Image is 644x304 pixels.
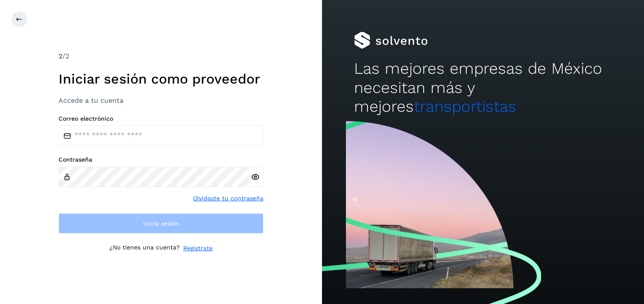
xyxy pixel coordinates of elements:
[183,244,213,253] a: Regístrate
[143,220,179,226] span: Inicia sesión
[193,194,263,203] a: Olvidaste tu contraseña
[59,51,263,61] div: /2
[414,97,516,116] span: transportistas
[109,244,180,253] p: ¿No tienes una cuenta?
[59,213,263,234] button: Inicia sesión
[59,96,263,104] h3: Accede a tu cuenta
[59,52,62,60] span: 2
[59,115,263,122] label: Correo electrónico
[59,71,263,87] h1: Iniciar sesión como proveedor
[354,59,612,116] h2: Las mejores empresas de México necesitan más y mejores
[59,156,263,163] label: Contraseña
